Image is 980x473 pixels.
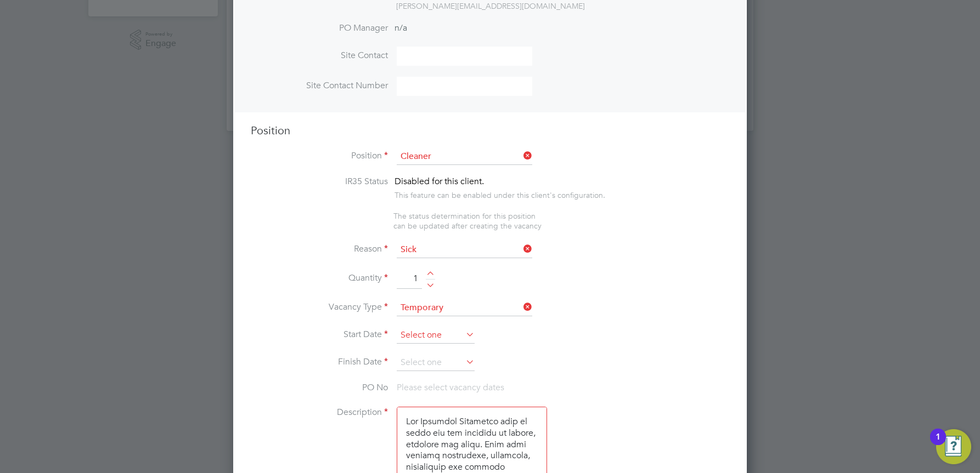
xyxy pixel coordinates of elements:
[397,382,504,393] span: Please select vacancy dates
[397,149,532,165] input: Search for...
[397,242,532,258] input: Select one
[251,150,388,162] label: Position
[393,211,542,231] span: The status determination for this position can be updated after creating the vacancy
[936,437,940,451] div: 1
[251,382,388,394] label: PO No
[251,356,388,368] label: Finish Date
[251,50,388,61] label: Site Contact
[397,300,532,316] input: Select one
[251,329,388,340] label: Start Date
[251,22,388,34] label: PO Manager
[395,176,484,187] span: Disabled for this client.
[251,80,388,92] label: Site Contact Number
[936,429,971,464] button: Open Resource Center, 1 new notification
[397,327,475,344] input: Select one
[251,272,388,284] label: Quantity
[251,123,729,138] h3: Position
[396,1,585,11] span: [PERSON_NAME][EMAIL_ADDRESS][DOMAIN_NAME]
[251,301,388,313] label: Vacancy Type
[395,187,605,200] div: This feature can be enabled under this client's configuration.
[251,407,388,418] label: Description
[397,355,475,371] input: Select one
[251,243,388,255] label: Reason
[395,22,407,33] span: n/a
[251,176,388,187] label: IR35 Status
